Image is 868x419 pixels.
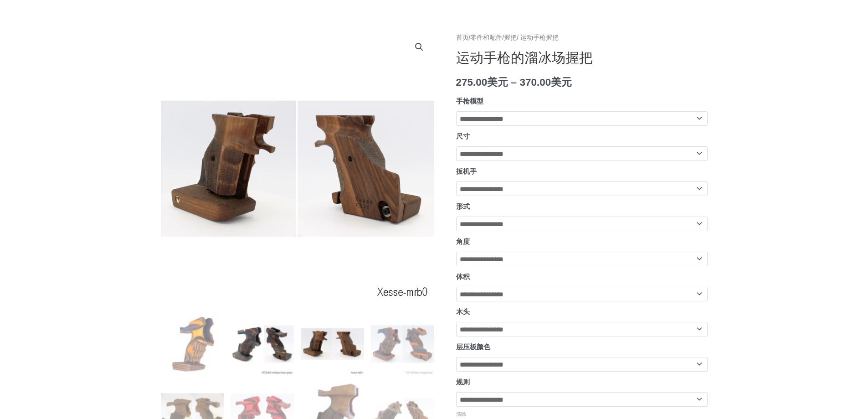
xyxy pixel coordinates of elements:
img: 运动手枪的溜冰场握把 [161,312,224,376]
font: 275.00 [456,77,488,88]
font: 木头 [456,308,470,316]
font: 手枪模型 [456,97,483,105]
a: 握把 [504,34,517,41]
img: 运动手枪的溜冰场握把 - 图 3 [301,312,364,376]
img: 运动手枪的溜冰场握把 - 图片 2 [231,312,294,376]
font: / 运动手枪握把 [517,34,559,41]
font: 规则 [456,378,470,386]
font: 体积 [456,273,470,280]
font: 美元 [551,77,572,88]
font: 形式 [456,202,470,210]
font: 扳机手 [456,167,477,175]
font: 尺寸 [456,132,470,140]
font: 美元 [487,77,508,88]
font: 层压板颜色 [456,343,490,351]
a: 零件和配件 [470,34,502,41]
font: 清除 [456,411,466,417]
a: 清除选项 [456,411,466,418]
font: / [502,34,504,41]
a: 首页 [456,34,469,41]
nav: 面包屑 [456,32,708,44]
font: 370.00 [519,77,551,88]
font: 角度 [456,238,470,245]
a: 查看全屏图片库 [411,39,427,55]
img: 运动手枪的溜冰场握把 - 图片 4 [371,312,434,376]
font: 运动手枪的溜冰场握把 [456,50,593,65]
font: / [469,34,471,41]
font: – [511,77,517,88]
img: 运动手枪的溜冰场握把 - 图 3 [161,32,434,305]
